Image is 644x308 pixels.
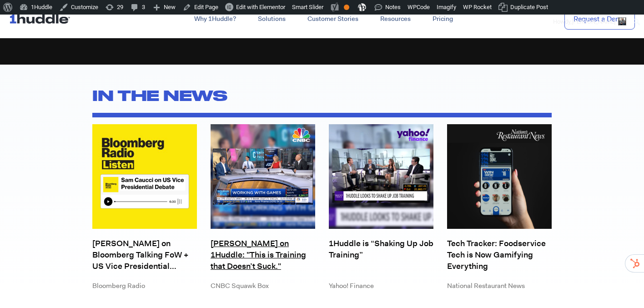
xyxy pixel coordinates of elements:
[183,11,247,27] a: Why 1Huddle?
[369,11,422,27] a: Resources
[447,281,552,291] p: National Restaurant News
[9,10,74,27] img: ...
[422,11,464,27] a: Pricing
[329,281,433,291] p: Yahoo! Finance
[211,238,315,272] a: [PERSON_NAME] on 1Huddle: "This is Training that Doesn’t Suck."
[92,281,197,291] p: Bloomberg Radio
[92,83,552,108] h2: IN THE NEWS
[92,238,197,272] a: [PERSON_NAME] on Bloomberg Talking FoW + US Vice Presidential Debate
[329,238,433,272] a: 1Huddle is “Shaking Up Job Training”
[247,11,297,27] a: Solutions
[297,11,369,27] a: Customer Stories
[572,18,615,25] span: [PERSON_NAME]
[447,238,552,272] a: Tech Tracker: Foodservice Tech is Now Gamifying Everything
[618,17,626,25] img: Avatar photo
[550,15,630,29] a: Howdy,
[344,5,349,10] div: OK
[211,124,315,229] img: Squawk-Box-news
[211,281,315,291] p: CNBC Squawk Box
[329,124,433,229] img: Yahoo-news
[236,4,285,10] span: Edit with Elementor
